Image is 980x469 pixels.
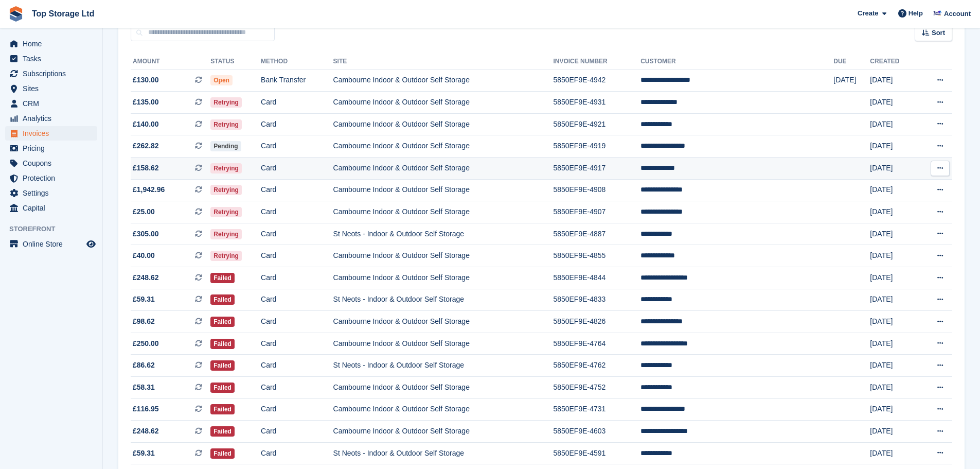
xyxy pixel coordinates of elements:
[932,28,945,38] span: Sort
[553,355,640,377] td: 5850EF9E-4762
[210,339,235,349] span: Failed
[23,186,84,200] span: Settings
[85,238,97,250] a: Preview store
[5,186,97,200] a: menu
[210,294,235,305] span: Failed
[261,113,333,135] td: Card
[932,8,942,19] img: Sam Topham
[210,448,235,459] span: Failed
[553,311,640,333] td: 5850EF9E-4826
[131,54,210,70] th: Amount
[333,311,554,333] td: Cambourne Indoor & Outdoor Self Storage
[210,207,242,217] span: Retrying
[133,272,159,283] span: £248.62
[553,245,640,267] td: 5850EF9E-4855
[553,223,640,245] td: 5850EF9E-4887
[23,111,84,126] span: Analytics
[858,8,878,19] span: Create
[261,245,333,267] td: Card
[133,316,155,327] span: £98.62
[133,184,165,195] span: £1,942.96
[553,442,640,464] td: 5850EF9E-4591
[833,54,870,70] th: Due
[870,421,917,443] td: [DATE]
[261,333,333,355] td: Card
[870,245,917,267] td: [DATE]
[210,75,233,85] span: Open
[210,119,242,130] span: Retrying
[870,179,917,201] td: [DATE]
[9,224,102,234] span: Storefront
[553,289,640,311] td: 5850EF9E-4833
[133,294,155,305] span: £59.31
[261,135,333,158] td: Card
[5,111,97,126] a: menu
[870,355,917,377] td: [DATE]
[333,54,554,70] th: Site
[133,382,155,393] span: £58.31
[870,267,917,289] td: [DATE]
[870,201,917,223] td: [DATE]
[133,206,155,217] span: £25.00
[261,377,333,399] td: Card
[333,421,554,443] td: Cambourne Indoor & Outdoor Self Storage
[870,92,917,114] td: [DATE]
[870,398,917,421] td: [DATE]
[870,135,917,158] td: [DATE]
[133,426,159,437] span: £248.62
[210,273,235,283] span: Failed
[261,355,333,377] td: Card
[23,141,84,155] span: Pricing
[210,163,242,173] span: Retrying
[210,251,242,261] span: Retrying
[333,135,554,158] td: Cambourne Indoor & Outdoor Self Storage
[5,66,97,81] a: menu
[23,156,84,170] span: Coupons
[5,201,97,215] a: menu
[333,377,554,399] td: Cambourne Indoor & Outdoor Self Storage
[333,158,554,180] td: Cambourne Indoor & Outdoor Self Storage
[553,179,640,201] td: 5850EF9E-4908
[333,355,554,377] td: St Neots - Indoor & Outdoor Self Storage
[210,229,242,239] span: Retrying
[870,158,917,180] td: [DATE]
[553,113,640,135] td: 5850EF9E-4921
[553,54,640,70] th: Invoice Number
[5,171,97,185] a: menu
[261,179,333,201] td: Card
[333,289,554,311] td: St Neots - Indoor & Outdoor Self Storage
[23,37,84,51] span: Home
[133,97,159,108] span: £135.00
[5,126,97,141] a: menu
[333,92,554,114] td: Cambourne Indoor & Outdoor Self Storage
[210,404,235,414] span: Failed
[553,70,640,92] td: 5850EF9E-4942
[5,51,97,66] a: menu
[133,360,155,371] span: £86.62
[553,158,640,180] td: 5850EF9E-4917
[870,377,917,399] td: [DATE]
[870,70,917,92] td: [DATE]
[833,70,870,92] td: [DATE]
[333,70,554,92] td: Cambourne Indoor & Outdoor Self Storage
[133,119,159,130] span: £140.00
[553,267,640,289] td: 5850EF9E-4844
[133,404,159,414] span: £116.95
[908,8,923,19] span: Help
[23,171,84,185] span: Protection
[333,245,554,267] td: Cambourne Indoor & Outdoor Self Storage
[5,141,97,155] a: menu
[870,442,917,464] td: [DATE]
[333,201,554,223] td: Cambourne Indoor & Outdoor Self Storage
[261,267,333,289] td: Card
[5,96,97,111] a: menu
[261,92,333,114] td: Card
[8,6,24,22] img: stora-icon-8386f47178a22dfd0bd8f6a31ec36ba5ce8667c1dd55bd0f319d3a0aa187defe.svg
[870,311,917,333] td: [DATE]
[5,37,97,51] a: menu
[23,237,84,251] span: Online Store
[133,229,159,239] span: £305.00
[261,223,333,245] td: Card
[553,377,640,399] td: 5850EF9E-4752
[210,383,235,393] span: Failed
